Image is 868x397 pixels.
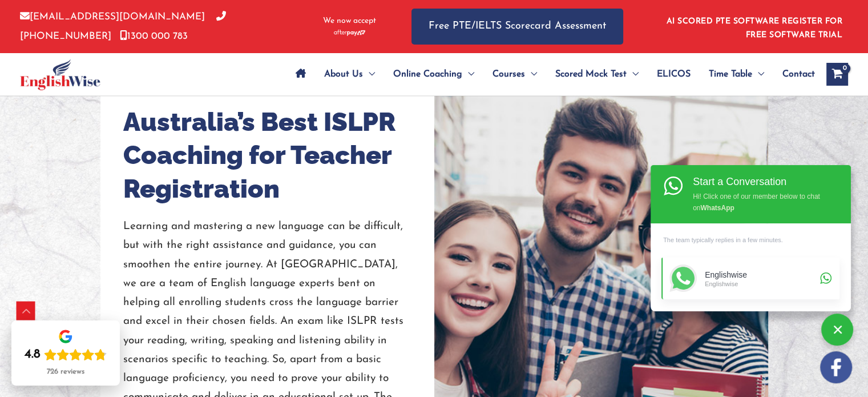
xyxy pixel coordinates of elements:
div: Hi! Click one of our member below to chat on [693,189,826,214]
div: Rating: 4.8 out of 5 [25,347,107,363]
a: [EMAIL_ADDRESS][DOMAIN_NAME] [20,12,205,22]
div: Englishwise [705,279,817,287]
a: About UsMenu Toggle [315,54,384,94]
a: CoursesMenu Toggle [483,54,546,94]
div: 4.8 [25,347,41,363]
span: About Us [324,54,363,94]
span: Menu Toggle [363,54,375,94]
span: ELICOS [657,54,691,94]
span: Scored Mock Test [555,54,627,94]
span: Time Table [709,54,752,94]
nav: Site Navigation: Main Menu [286,54,815,94]
div: The team typically replies in a few minutes. [661,231,839,250]
a: ELICOS [648,54,700,94]
div: 726 reviews [47,367,84,376]
span: Menu Toggle [462,54,474,94]
strong: WhatsApp [700,204,734,212]
a: [PHONE_NUMBER] [20,12,226,41]
img: Afterpay-Logo [334,30,365,36]
a: 1300 000 783 [120,31,188,41]
a: AI SCORED PTE SOFTWARE REGISTER FOR FREE SOFTWARE TRIAL [667,17,843,39]
span: Online Coaching [393,54,462,94]
img: cropped-ew-logo [20,59,100,90]
a: Free PTE/IELTS Scorecard Assessment [411,9,623,45]
span: Courses [492,54,525,94]
a: View Shopping Cart, empty [826,63,848,86]
a: Time TableMenu Toggle [700,54,773,94]
div: Start a Conversation [693,174,826,189]
div: Englishwise [705,270,817,280]
a: Contact [773,54,815,94]
h2: Australia’s Best ISLPR Coaching for Teacher Registration [123,106,411,206]
a: Online CoachingMenu Toggle [384,54,483,94]
img: white-facebook.png [820,351,852,383]
aside: Header Widget 1 [660,8,848,45]
span: Contact [782,54,815,94]
a: EnglishwiseEnglishwise [661,258,839,299]
span: Menu Toggle [752,54,764,94]
span: Menu Toggle [525,54,537,94]
a: Scored Mock TestMenu Toggle [546,54,648,94]
span: Menu Toggle [627,54,639,94]
span: We now accept [323,15,376,27]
